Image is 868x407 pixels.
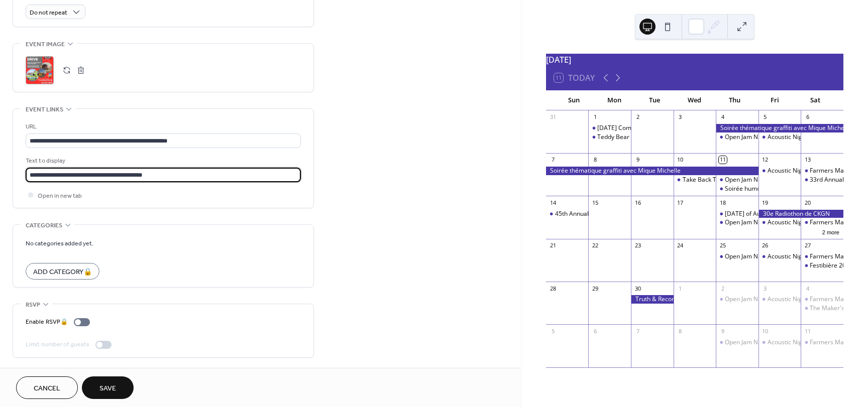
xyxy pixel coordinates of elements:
div: 8 [677,327,684,335]
div: Open Jam Night at [GEOGRAPHIC_DATA] [725,176,838,184]
div: [DATE] [546,54,843,66]
div: Farmers Market [801,295,843,304]
div: Farmers Market [810,252,855,261]
div: Wed [675,90,715,110]
div: 10 [677,156,684,164]
div: 23 [634,242,641,249]
div: 2 [634,113,641,121]
div: Open Jam Night at Bidule [716,218,758,227]
div: Sat [795,90,835,110]
div: Soirée thématique graffiti avec Mique Michelle [546,167,758,175]
div: Limit number of guests [26,339,89,350]
div: 9 [634,156,641,164]
div: Open Jam Night at Bidule [716,338,758,347]
div: Open Jam Night at [GEOGRAPHIC_DATA] [725,295,838,304]
div: Acoustic Night with Kurt and Friends at The Oasis [758,338,801,347]
div: 18 [719,199,726,206]
div: Farmers Market [810,218,855,227]
div: Open Jam Night at [GEOGRAPHIC_DATA] [725,252,838,261]
div: 4 [719,113,726,121]
div: Teddy Bear Drop Fundraiser [597,133,677,142]
div: 4 [804,285,811,292]
div: 5 [762,113,769,121]
div: Thu [715,90,755,110]
div: [DATE] Community BBQ | [DEMOGRAPHIC_DATA] Local 89 [597,124,762,132]
div: Tue [634,90,675,110]
div: 3 [762,285,769,292]
div: 27 [804,242,811,249]
div: Acoustic Night with Kurt and Friends at The Oasis [758,295,801,304]
div: Acoustic Night with Kurt and Friends at The Oasis [758,167,801,175]
div: Acoustic Night with Kurt and Friends at The Oasis [758,218,801,227]
div: ; [26,56,54,84]
div: 19 [762,199,769,206]
div: 11 [719,156,726,164]
div: [DATE] of Autumn [725,210,775,218]
div: Open Jam Night at Bidule [716,252,758,261]
div: 3 [677,113,684,121]
div: 6 [804,113,811,121]
div: 14 [549,199,557,206]
div: Festibière 2025 avec Règlement 17 et Corridor 11 [801,261,843,270]
div: Farmers Market [801,338,843,347]
div: 28 [549,285,557,292]
span: Event image [26,39,65,50]
div: Fri [755,90,795,110]
span: Open in new tab [38,191,82,201]
div: Farmers Market [810,167,855,175]
div: 1 [677,285,684,292]
div: Farmers Market [810,295,855,304]
div: 24 [677,242,684,249]
div: 7 [634,327,641,335]
div: 21 [549,242,557,249]
button: Cancel [16,376,78,399]
div: Farmers Market [801,167,843,175]
div: Dog Days of Autumn [716,210,758,218]
div: 2 [719,285,726,292]
div: 30 [634,285,641,292]
div: Truth & Reconciliation Event [631,295,674,304]
button: Save [82,376,134,399]
div: 20 [804,199,811,206]
div: 33rd Annual BAG - Chamber of Commerce Business Awards Gala [801,176,843,184]
div: Farmers Market [810,338,855,347]
div: 10 [762,327,769,335]
div: 17 [677,199,684,206]
div: Farmers Market [801,252,843,261]
div: Acoustic Night with Kurt and Friends at The Oasis [758,133,801,142]
div: Farmers Market [801,218,843,227]
div: Sun [554,90,594,110]
div: Open Jam Night at [GEOGRAPHIC_DATA] [725,133,838,142]
span: Do not repeat [30,7,67,19]
div: Open Jam Night at Bidule [716,176,758,184]
div: Mon [594,90,634,110]
div: 7 [549,156,557,164]
span: Cancel [34,383,60,394]
div: 11 [804,327,811,335]
div: Take Back The Night [674,176,716,184]
div: 13 [804,156,811,164]
button: 2 more [818,227,843,236]
div: 1 [591,113,599,121]
div: Open Jam Night at [GEOGRAPHIC_DATA] [725,338,838,347]
div: 45th Annual Terry Fox Run [546,210,589,218]
span: RSVP [26,300,40,310]
div: 9 [719,327,726,335]
div: Open Jam Night at Bidule [716,133,758,142]
div: Take Back The Night [683,176,740,184]
div: 16 [634,199,641,206]
div: Soirée humour avec François Massicotte [716,185,758,193]
div: 30e Radiothon de CKGN [758,210,843,218]
div: 45th Annual [PERSON_NAME] Run [555,210,649,218]
span: No categories added yet. [26,238,93,249]
div: 5 [549,327,557,335]
div: 29 [591,285,599,292]
div: Open Jam Night at Bidule [716,295,758,304]
div: 12 [762,156,769,164]
div: 6 [591,327,599,335]
div: Open Jam Night at [GEOGRAPHIC_DATA] [725,218,838,227]
div: 31 [549,113,557,121]
div: Labour Day Community BBQ | UNIFOR Local 89 [588,124,631,132]
div: 15 [591,199,599,206]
